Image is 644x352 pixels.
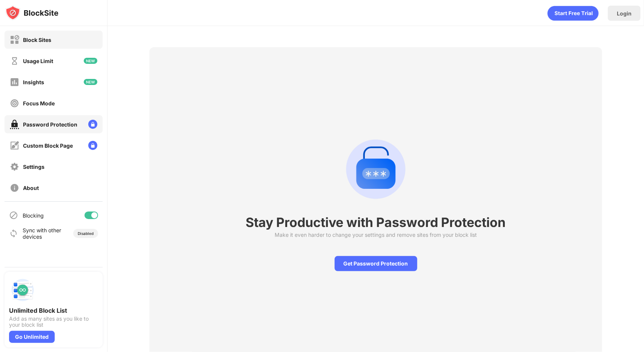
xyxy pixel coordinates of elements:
[23,185,39,191] div: About
[23,121,77,128] div: Password Protection
[23,58,53,64] div: Usage Limit
[23,79,44,85] div: Insights
[10,141,19,150] img: customize-block-page-off.svg
[10,120,19,129] img: password-protection-on.svg
[88,120,97,129] img: lock-menu.svg
[340,133,412,205] div: animation
[78,231,94,236] div: Disabled
[10,35,19,45] img: block-off.svg
[335,256,417,271] div: Get Password Protection
[275,232,477,238] div: Make it even harder to change your settings and remove sites from your block list
[88,141,97,150] img: lock-menu.svg
[9,211,18,220] img: blocking-icon.svg
[246,215,506,230] div: Stay Productive with Password Protection
[23,164,45,170] div: Settings
[5,5,58,20] img: logo-blocksite.svg
[9,331,55,343] div: Go Unlimited
[9,307,98,314] div: Unlimited Block List
[9,316,98,328] div: Add as many sites as you like to your block list
[84,58,97,64] img: new-icon.svg
[23,212,44,219] div: Blocking
[9,276,36,304] img: push-block-list.svg
[23,37,51,43] div: Block Sites
[10,162,19,171] img: settings-off.svg
[9,229,18,238] img: sync-icon.svg
[10,183,19,193] img: about-off.svg
[84,79,97,85] img: new-icon.svg
[23,142,73,149] div: Custom Block Page
[23,227,61,240] div: Sync with other devices
[23,100,55,107] div: Focus Mode
[10,99,19,108] img: focus-off.svg
[10,77,19,87] img: insights-off.svg
[10,56,19,66] img: time-usage-off.svg
[547,6,599,21] div: animation
[617,10,632,17] div: Login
